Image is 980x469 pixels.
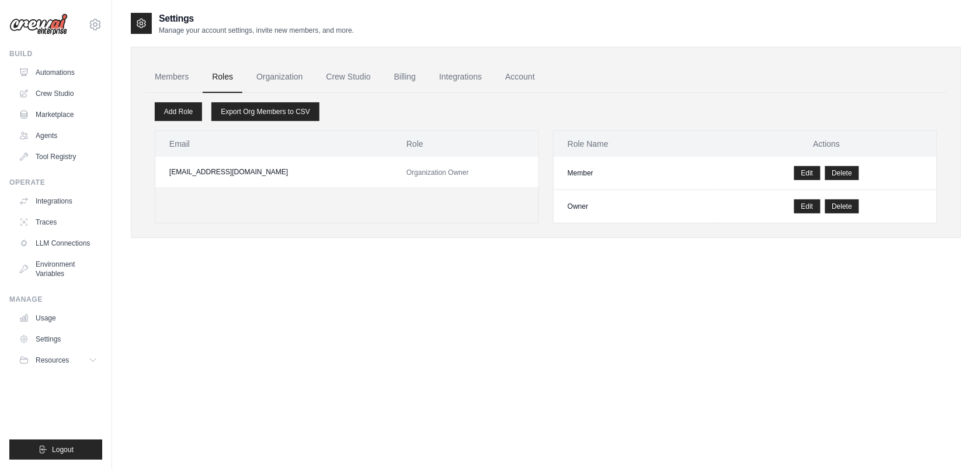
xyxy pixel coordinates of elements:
[385,61,425,93] a: Billing
[14,234,102,253] a: LLM Connections
[9,49,102,58] div: Build
[36,356,69,365] span: Resources
[14,351,102,370] button: Resources
[145,61,198,93] a: Members
[825,166,860,180] button: Delete
[406,168,469,177] span: Organization Owner
[794,199,821,213] a: Edit
[155,157,392,187] td: [EMAIL_ADDRESS][DOMAIN_NAME]
[9,295,102,304] div: Manage
[52,445,74,454] span: Logout
[14,84,102,103] a: Crew Studio
[14,126,102,145] a: Agents
[317,61,380,93] a: Crew Studio
[247,61,312,93] a: Organization
[554,190,717,223] td: Owner
[794,166,821,180] a: Edit
[825,199,860,213] button: Delete
[211,102,319,121] a: Export Org Members to CSV
[9,440,102,460] button: Logout
[14,192,102,211] a: Integrations
[14,213,102,232] a: Traces
[155,102,202,121] a: Add Role
[155,131,392,157] th: Email
[430,61,491,93] a: Integrations
[159,12,354,26] h2: Settings
[392,131,538,157] th: Role
[717,131,937,157] th: Actions
[14,147,102,166] a: Tool Registry
[554,131,717,157] th: Role Name
[14,309,102,327] a: Usage
[554,157,717,190] td: Member
[203,61,242,93] a: Roles
[159,26,354,35] p: Manage your account settings, invite new members, and more.
[14,105,102,124] a: Marketplace
[14,63,102,82] a: Automations
[9,13,68,36] img: Logo
[496,61,544,93] a: Account
[9,178,102,187] div: Operate
[14,330,102,349] a: Settings
[14,255,102,283] a: Environment Variables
